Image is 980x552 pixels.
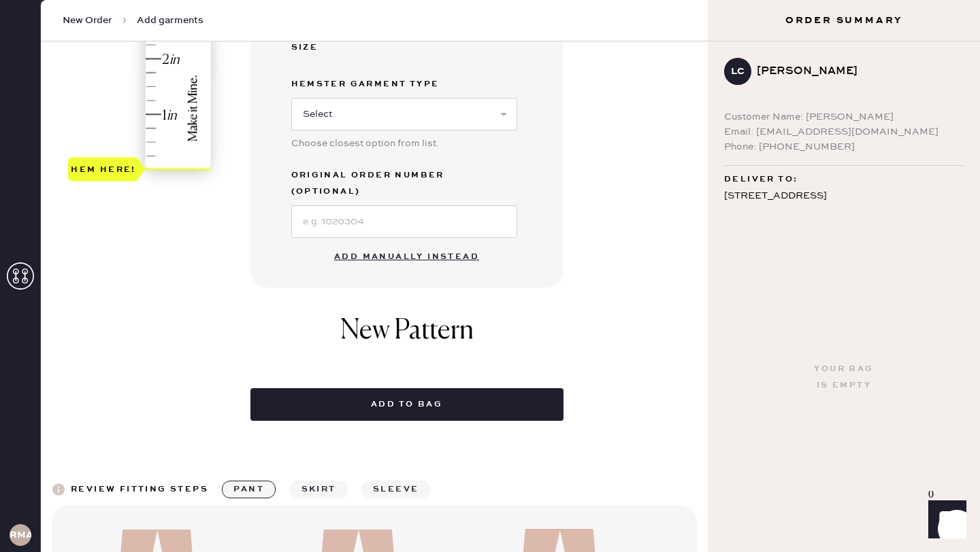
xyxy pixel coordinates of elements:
[915,491,974,549] iframe: Front Chat
[291,136,517,151] div: Choose closest option from list.
[724,171,798,188] span: Deliver to:
[291,205,517,238] input: e.g. 1020304
[724,109,964,124] div: Customer Name: [PERSON_NAME]
[291,39,400,56] div: Size
[222,481,276,498] button: pant
[724,188,964,239] div: [STREET_ADDRESS] [GEOGRAPHIC_DATA] , [GEOGRAPHIC_DATA] 77041
[731,67,745,76] h3: LC
[724,139,964,154] div: Phone: [PHONE_NUMBER]
[10,530,31,540] h3: RMA
[814,361,873,394] div: Your bag is empty
[326,243,487,271] button: Add manually instead
[724,124,964,139] div: Email: [EMAIL_ADDRESS][DOMAIN_NAME]
[361,481,430,498] button: sleeve
[708,14,980,27] h3: Order Summary
[250,388,563,421] button: Add to bag
[137,14,203,27] span: Add garments
[291,76,517,92] label: Hemster Garment Type
[757,63,953,80] div: [PERSON_NAME]
[290,481,348,498] button: skirt
[340,315,474,361] h1: New Pattern
[71,161,136,177] div: Hem here!
[291,167,517,200] label: Original Order Number (Optional)
[63,14,112,27] span: New Order
[71,481,208,498] div: Review fitting steps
